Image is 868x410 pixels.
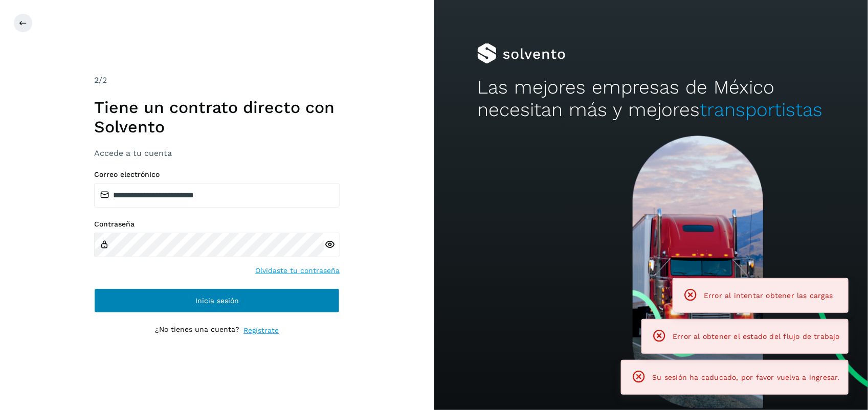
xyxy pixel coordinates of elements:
[195,297,239,304] span: Inicia sesión
[653,373,840,381] span: Su sesión ha caducado, por favor vuelva a ingresar.
[94,75,99,85] span: 2
[255,265,340,276] a: Olvidaste tu contraseña
[704,291,833,300] span: Error al intentar obtener las cargas
[94,74,340,86] div: /2
[94,170,340,179] label: Correo electrónico
[243,325,279,336] a: Regístrate
[700,99,822,121] span: transportistas
[477,76,825,122] h2: Las mejores empresas de México necesitan más y mejores
[94,220,340,229] label: Contraseña
[155,325,239,336] p: ¿No tienes una cuenta?
[673,332,840,340] span: Error al obtener el estado del flujo de trabajo
[94,98,340,137] h1: Tiene un contrato directo con Solvento
[94,148,340,158] h3: Accede a tu cuenta
[94,288,340,313] button: Inicia sesión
